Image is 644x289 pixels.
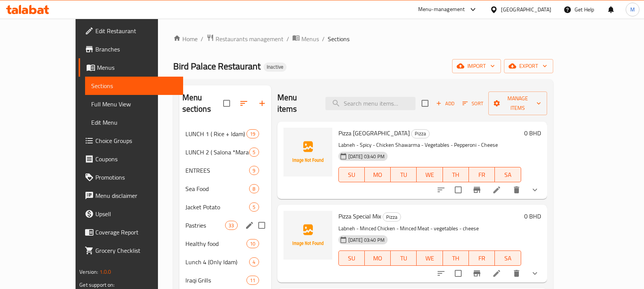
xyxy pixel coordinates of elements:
svg: Show Choices [530,185,539,194]
span: 5 [250,149,258,156]
span: LUNCH 2 ( Salona *Maraq*) [185,148,250,157]
span: Iraqi Grills [185,276,247,285]
span: 19 [247,130,258,138]
span: TH [446,169,466,180]
a: Branches [79,40,183,58]
a: Choice Groups [79,132,183,150]
span: Jacket Potato [185,202,250,212]
a: Menus [292,34,319,44]
a: Edit Restaurant [79,22,183,40]
div: Healthy food [185,239,247,248]
button: delete [507,264,526,283]
div: ENTREES9 [179,161,271,180]
p: Labneh - Minced Chicken - Minced Meat - vegetables - cheese [338,224,521,233]
div: Jacket Potato5 [179,198,271,216]
button: Branch-specific-item [468,264,486,283]
span: Edit Menu [91,118,177,127]
button: SA [495,250,521,266]
button: delete [507,181,526,199]
div: Sea Food [185,184,250,193]
div: Inactive [264,63,287,72]
span: Grocery Checklist [95,246,177,255]
button: Manage items [488,92,547,115]
input: search [325,97,415,110]
div: items [225,221,237,230]
button: MO [365,167,391,182]
span: Promotions [95,173,177,182]
span: Upsell [95,209,177,218]
span: Version: [79,267,98,277]
a: Edit menu item [492,269,501,278]
a: Sections [85,77,183,95]
span: [DATE] 03:40 PM [345,153,388,160]
button: SU [338,250,365,266]
div: items [246,129,259,138]
button: SA [495,167,521,182]
span: Edit Restaurant [95,26,177,35]
button: Sort [460,98,485,109]
span: TU [394,169,414,180]
span: Pizza [383,213,401,222]
div: Pastries33edit [179,216,271,234]
div: Menu-management [418,5,465,14]
span: Pizza Special Mix [338,210,381,222]
button: FR [469,250,495,266]
span: Select section [417,95,433,111]
span: 4 [250,258,258,266]
div: Sea Food8 [179,180,271,198]
div: LUNCH 1 ( Rice + Idam)19 [179,125,271,143]
span: Menu disclaimer [95,191,177,200]
div: [GEOGRAPHIC_DATA] [501,5,551,14]
button: show more [526,181,544,199]
img: Pizza Special Mix [283,211,332,260]
span: Choice Groups [95,136,177,145]
h2: Menu items [277,92,316,115]
a: Edit menu item [492,185,501,194]
span: 9 [250,167,258,174]
button: WE [417,167,443,182]
a: Menu disclaimer [79,186,183,205]
span: Pastries [185,221,225,230]
span: Full Menu View [91,100,177,109]
div: Healthy food10 [179,234,271,253]
img: Pizza Bird Palace [283,128,332,177]
span: LUNCH 1 ( Rice + Idam) [185,129,247,138]
span: SU [342,169,362,180]
button: Branch-specific-item [468,181,486,199]
div: Pizza [411,129,430,138]
a: Coupons [79,150,183,168]
div: items [249,202,259,212]
span: TU [394,253,414,264]
span: 1.0.0 [100,267,111,277]
button: TU [391,167,417,182]
span: [DATE] 03:40 PM [345,236,388,244]
li: / [287,34,289,43]
button: Add section [253,94,271,112]
span: Lunch 4 (Only Idam) [185,257,250,267]
h2: Menu sections [182,92,223,115]
span: 33 [225,222,237,229]
span: WE [420,169,440,180]
nav: breadcrumb [173,34,553,44]
a: Promotions [79,168,183,186]
div: items [246,276,259,285]
span: TH [446,253,466,264]
div: items [249,257,259,267]
span: Coverage Report [95,228,177,237]
div: items [249,184,259,193]
button: sort-choices [432,264,450,283]
span: Inactive [264,64,287,70]
span: 5 [250,204,258,211]
span: Sections [91,81,177,90]
span: Coupons [95,154,177,164]
button: Add [433,98,457,109]
a: Coverage Report [79,223,183,241]
span: Pizza [412,129,429,138]
span: ENTREES [185,166,250,175]
h6: 0 BHD [524,211,541,222]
